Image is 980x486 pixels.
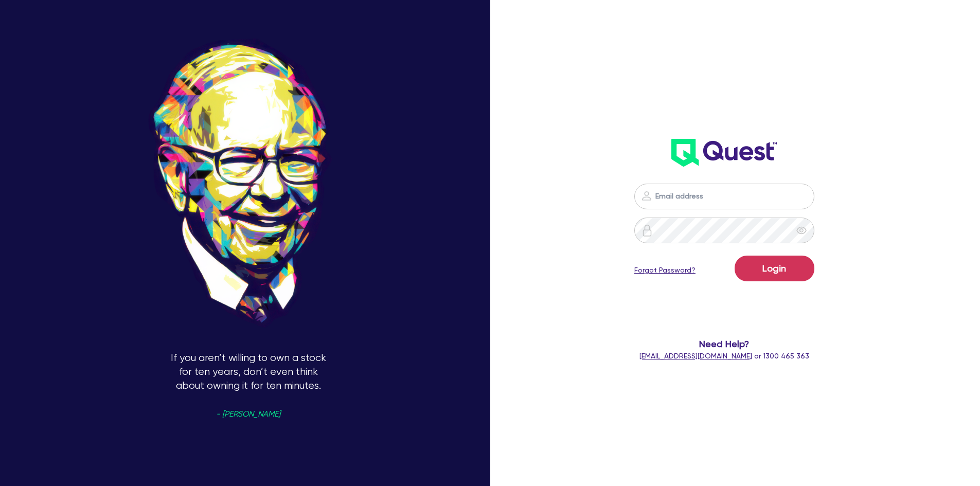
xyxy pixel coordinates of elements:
span: eye [796,225,807,236]
img: icon-password [640,190,653,202]
img: wH2k97JdezQIQAAAABJRU5ErkJggg== [671,139,777,167]
button: Login [735,256,814,281]
img: icon-password [641,224,653,237]
input: Email address [634,184,814,209]
a: Forgot Password? [634,265,696,276]
span: - [PERSON_NAME] [216,410,280,418]
span: or 1300 465 363 [639,352,809,360]
a: [EMAIL_ADDRESS][DOMAIN_NAME] [639,352,752,360]
span: Need Help? [593,337,856,351]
